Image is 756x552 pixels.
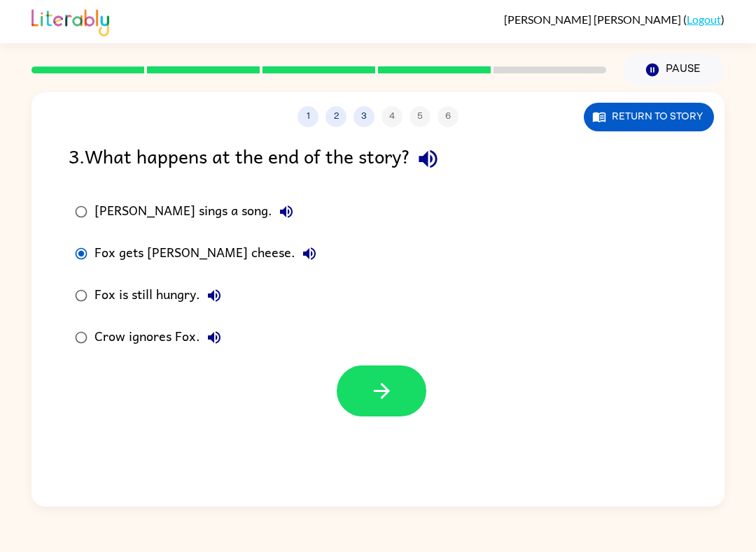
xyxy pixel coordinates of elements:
span: [PERSON_NAME] [PERSON_NAME] [504,13,683,26]
div: Crow ignores Fox. [94,324,228,351]
button: Fox is still hungry. [200,282,228,310]
div: [PERSON_NAME] sings a song. [94,198,300,226]
button: 2 [325,106,346,127]
button: Pause [623,54,724,86]
button: Fox gets [PERSON_NAME] cheese. [295,240,323,268]
button: [PERSON_NAME] sings a song. [272,198,300,226]
button: Crow ignores Fox. [200,324,228,351]
div: ( ) [504,13,724,26]
div: Fox is still hungry. [94,282,228,310]
div: 3 . What happens at the end of the story? [69,141,687,177]
button: 1 [297,106,318,127]
img: Literably [31,6,109,36]
a: Logout [687,13,721,26]
button: Return to story [584,103,714,131]
div: Fox gets [PERSON_NAME] cheese. [94,240,323,268]
button: 3 [353,106,374,127]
